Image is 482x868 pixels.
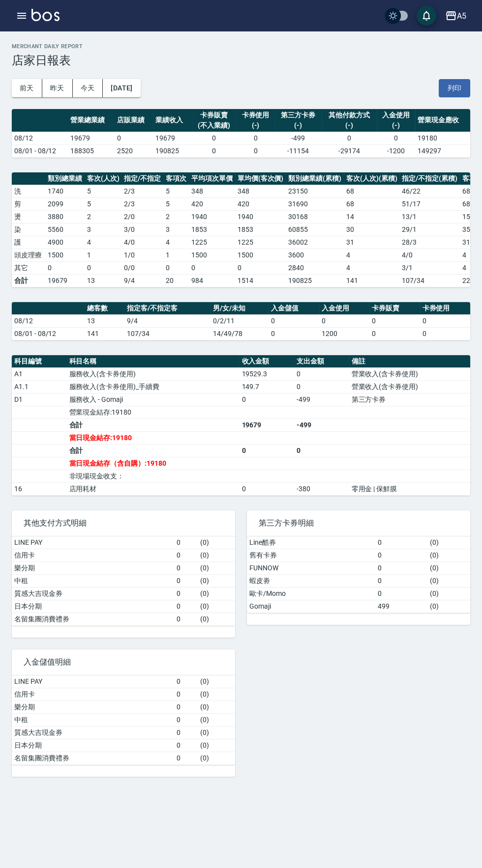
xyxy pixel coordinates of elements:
[45,261,85,274] td: 0
[194,120,234,131] div: (不入業績)
[163,197,189,210] td: 5
[12,261,45,274] td: 其它
[67,419,240,431] td: 合計
[198,752,235,764] td: ( 0 )
[12,249,45,261] td: 頭皮理療
[12,327,85,340] td: 08/01 - 08/12
[198,574,235,587] td: ( 0 )
[189,197,235,210] td: 420
[247,549,375,561] td: 舊有卡券
[12,675,174,688] td: LINE PAY
[115,109,153,132] th: 店販業績
[189,236,235,249] td: 1225
[12,713,174,726] td: 中租
[294,367,349,380] td: 0
[68,132,115,144] td: 19679
[163,274,189,287] td: 20
[375,587,427,600] td: 0
[42,79,73,97] button: 昨天
[240,444,295,457] td: 0
[198,739,235,752] td: ( 0 )
[121,197,163,210] td: 2 / 3
[121,185,163,197] td: 2 / 3
[441,6,470,26] button: A5
[12,675,235,765] table: a dense table
[247,536,375,549] td: Line酷券
[235,223,286,236] td: 1853
[211,327,269,340] td: 14/49/78
[12,700,174,713] td: 樂分期
[286,172,344,185] th: 類別總業績(累積)
[124,327,211,340] td: 107/34
[174,752,198,764] td: 0
[67,470,240,482] td: 非現場現金收支：
[344,249,400,261] td: 4
[375,574,427,587] td: 0
[12,274,45,287] td: 合計
[269,314,319,327] td: 0
[163,210,189,223] td: 2
[379,120,413,131] div: (-)
[12,223,45,236] td: 染
[12,144,68,157] td: 08/01 - 08/12
[259,518,458,528] span: 第三方卡券明細
[163,223,189,236] td: 3
[415,132,470,144] td: 19180
[198,613,235,625] td: ( 0 )
[277,110,319,120] div: 第三方卡券
[239,120,272,131] div: (-)
[286,185,344,197] td: 23150
[85,197,122,210] td: 5
[427,600,470,613] td: ( 0 )
[198,713,235,726] td: ( 0 )
[294,380,349,393] td: 0
[12,482,67,495] td: 16
[247,561,375,574] td: FUNNOW
[235,172,286,185] th: 單均價(客次價)
[12,355,470,496] table: a dense table
[349,482,471,495] td: 零用金 | 保鮮膜
[369,314,420,327] td: 0
[294,393,349,406] td: -499
[174,713,198,726] td: 0
[375,536,427,549] td: 0
[375,600,427,613] td: 499
[240,355,295,368] th: 收入金額
[174,613,198,625] td: 0
[417,6,436,26] button: save
[240,482,295,495] td: 0
[153,144,192,157] td: 190825
[427,574,470,587] td: ( 0 )
[189,261,235,274] td: 0
[294,355,349,368] th: 支出金額
[124,302,211,315] th: 指定客/不指定客
[121,249,163,261] td: 1 / 0
[427,549,470,561] td: ( 0 )
[235,185,286,197] td: 348
[420,314,471,327] td: 0
[67,380,240,393] td: 服務收入(含卡券使用)_手續費
[324,120,374,131] div: (-)
[294,444,349,457] td: 0
[174,536,198,549] td: 0
[319,327,369,340] td: 1200
[247,574,375,587] td: 蝦皮劵
[349,367,471,380] td: 營業收入(含卡券使用)
[198,700,235,713] td: ( 0 )
[12,79,42,97] button: 前天
[198,675,235,688] td: ( 0 )
[294,419,349,431] td: -499
[67,367,240,380] td: 服務收入(含卡券使用)
[12,43,470,50] h2: Merchant Daily Report
[420,327,471,340] td: 0
[286,249,344,261] td: 3600
[85,274,122,287] td: 13
[420,302,471,315] th: 卡券使用
[286,197,344,210] td: 31690
[163,261,189,274] td: 0
[103,79,140,97] button: [DATE]
[294,482,349,495] td: -380
[286,274,344,287] td: 190825
[174,688,198,700] td: 0
[198,600,235,613] td: ( 0 )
